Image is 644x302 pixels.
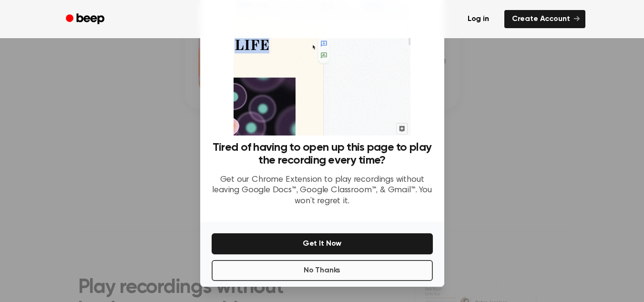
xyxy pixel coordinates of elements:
a: Beep [59,10,113,29]
button: Get It Now [212,233,433,254]
a: Create Account [504,10,585,28]
p: Get our Chrome Extension to play recordings without leaving Google Docs™, Google Classroom™, & Gm... [212,175,433,207]
a: Log in [458,8,499,30]
h3: Tired of having to open up this page to play the recording every time? [212,141,433,167]
button: No Thanks [212,260,433,281]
